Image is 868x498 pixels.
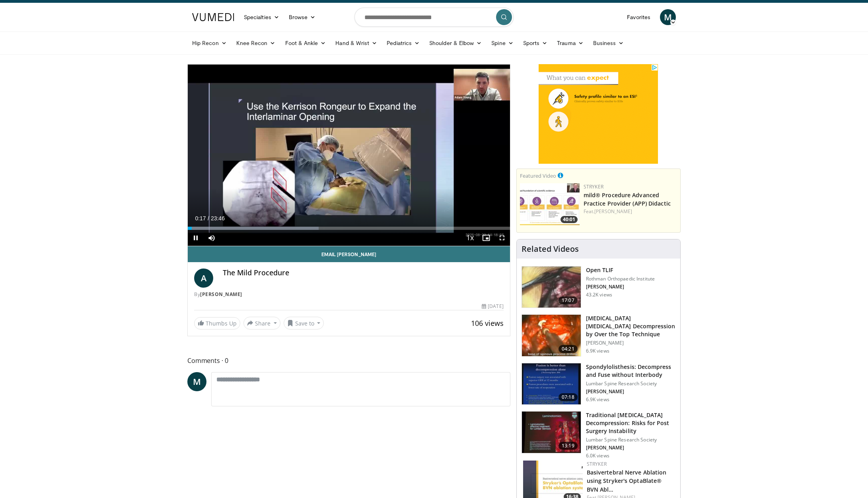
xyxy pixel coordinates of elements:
a: M [660,9,676,25]
p: [PERSON_NAME] [586,340,675,346]
span: 04:21 [559,345,578,353]
span: 106 views [471,318,504,328]
div: [DATE] [482,303,503,310]
h3: [MEDICAL_DATA] [MEDICAL_DATA] Decompression by Over the Top Technique [586,314,675,338]
a: Basivertebral Nerve Ablation using Stryker's OptaBlate® BVN Abl… [587,469,667,493]
span: 07:18 [559,393,578,401]
p: [PERSON_NAME] [586,445,675,451]
a: mild® Procedure Advanced Practice Provider (APP) Didactic [584,191,671,207]
img: 87433_0000_3.png.150x105_q85_crop-smart_upscale.jpg [522,267,581,308]
h3: Spondylolisthesis: Decompress and Fuse without Interbody [586,363,675,379]
span: 17:07 [559,296,578,304]
a: Email [PERSON_NAME] [188,246,510,262]
a: 17:07 Open TLIF Rothman Orthopaedic Institute [PERSON_NAME] 43.2K views [522,266,675,308]
h3: Open TLIF [586,266,655,274]
a: 40:01 [520,183,580,225]
small: Featured Video [520,172,556,179]
a: [PERSON_NAME] [200,291,242,298]
h4: Related Videos [522,244,579,254]
a: 13:19 Traditional [MEDICAL_DATA] Decompression: Risks for Post Surgery Instability Lumbar Spine R... [522,411,675,459]
img: VuMedi Logo [192,13,234,21]
button: Save to [284,317,324,329]
p: 6.9K views [586,396,609,403]
span: Comments 0 [187,355,510,366]
a: Stryker [584,183,603,190]
h4: The Mild Procedure [223,269,504,277]
a: Stryker [587,461,607,467]
a: Shoulder & Elbow [424,35,487,51]
p: Rothman Orthopaedic Institute [586,276,655,282]
p: 6.0K views [586,453,609,459]
a: Browse [284,9,321,25]
iframe: Advertisement [539,64,658,164]
button: Pause [188,230,204,246]
a: 07:18 Spondylolisthesis: Decompress and Fuse without Interbody Lumbar Spine Research Society [PER... [522,363,675,405]
a: Business [588,35,629,51]
input: Search topics, interventions [354,8,514,27]
div: By [194,291,504,298]
span: / [208,215,209,222]
p: Lumbar Spine Research Society [586,380,675,387]
p: [PERSON_NAME] [586,388,675,395]
p: 6.9K views [586,348,609,354]
p: [PERSON_NAME] [586,284,655,290]
img: 5e876a87-51da-405d-9c40-1020f1f086d6.150x105_q85_crop-smart_upscale.jpg [522,412,581,453]
a: Hip Recon [187,35,232,51]
span: 23:46 [211,215,225,222]
button: Enable picture-in-picture mode [478,230,494,246]
a: M [187,372,206,391]
span: 0:17 [195,215,206,222]
img: 5bc800f5-1105-408a-bbac-d346e50c89d5.150x105_q85_crop-smart_upscale.jpg [522,315,581,356]
div: Feat. [584,208,677,215]
a: Hand & Wrist [331,35,382,51]
a: Sports [518,35,553,51]
span: 40:01 [561,216,578,223]
a: Favorites [622,9,655,25]
a: [PERSON_NAME] [594,208,632,215]
h3: Traditional [MEDICAL_DATA] Decompression: Risks for Post Surgery Instability [586,411,675,435]
p: 43.2K views [586,292,612,298]
button: Share [243,317,280,329]
a: Trauma [552,35,588,51]
span: 13:19 [559,442,578,450]
img: 4f822da0-6aaa-4e81-8821-7a3c5bb607c6.150x105_q85_crop-smart_upscale.jpg [520,183,580,225]
button: Fullscreen [494,230,510,246]
a: A [194,269,213,288]
a: 04:21 [MEDICAL_DATA] [MEDICAL_DATA] Decompression by Over the Top Technique [PERSON_NAME] 6.9K views [522,314,675,357]
div: Progress Bar [188,227,510,230]
a: Foot & Ankle [280,35,331,51]
a: Pediatrics [382,35,424,51]
a: Specialties [239,9,284,25]
a: Spine [487,35,518,51]
button: Playback Rate [462,230,478,246]
img: 97801bed-5de1-4037-bed6-2d7170b090cf.150x105_q85_crop-smart_upscale.jpg [522,363,581,405]
button: Mute [204,230,220,246]
video-js: Video Player [188,65,510,246]
a: Thumbs Up [194,317,240,329]
a: Knee Recon [232,35,280,51]
p: Lumbar Spine Research Society [586,437,675,443]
